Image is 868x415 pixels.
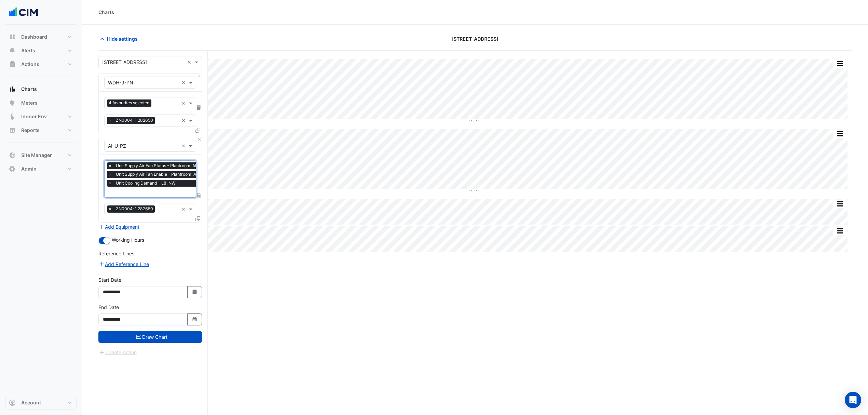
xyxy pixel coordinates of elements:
app-icon: Actions [9,61,16,68]
button: Draw Chart [98,331,202,343]
span: Unit Supply Air Fan Status - Plantroom, All [114,162,199,169]
div: Open Intercom Messenger [845,392,861,408]
span: Clear [181,99,187,107]
label: End Date [98,304,119,311]
button: More Options [833,227,847,235]
span: ZN0004-1 282650 [114,117,155,124]
span: Clone Favourites and Tasks from this Equipment to other Equipment [195,216,200,222]
app-escalated-ticket-create-button: Please draw the charts first [98,349,137,355]
button: Account [5,396,77,410]
span: Clear [181,117,187,124]
span: × [107,162,113,169]
button: Charts [5,82,77,96]
div: Charts [98,9,114,16]
app-icon: Alerts [9,47,16,54]
span: 4 favourites selected [107,99,151,106]
button: Reports [5,123,77,137]
button: Dashboard [5,30,77,44]
label: Start Date [98,276,121,283]
button: Alerts [5,44,77,57]
span: Unit Supply Air Fan Enable - Plantroom, All [114,171,200,178]
span: [STREET_ADDRESS] [451,35,499,42]
span: × [107,180,113,187]
button: Close [197,74,202,78]
span: Meters [21,99,38,106]
span: Unit Cooling Demand - L8, NW [114,180,177,187]
span: Clear [187,58,193,66]
img: Company Logo [8,5,39,19]
app-icon: Indoor Env [9,113,16,120]
span: × [107,117,113,124]
button: Meters [5,96,77,110]
app-icon: Dashboard [9,34,16,40]
span: Clone Favourites and Tasks from this Equipment to other Equipment [195,127,200,133]
button: Add Equipment [98,223,140,231]
fa-icon: Select Date [192,317,198,322]
button: Add Reference Line [98,260,149,268]
span: Clear [181,79,187,86]
app-icon: Admin [9,165,16,172]
span: Account [21,399,41,406]
button: Site Manager [5,148,77,162]
label: Reference Lines [98,250,134,257]
span: Charts [21,86,37,93]
span: Clear [181,205,187,213]
button: More Options [833,59,847,68]
button: More Options [833,200,847,208]
span: Admin [21,165,37,172]
button: Admin [5,162,77,176]
span: Site Manager [21,152,52,159]
span: × [107,171,113,178]
button: Indoor Env [5,110,77,123]
app-icon: Charts [9,86,16,93]
button: Hide settings [98,33,142,45]
fa-icon: Select Date [192,289,198,295]
span: Actions [21,61,39,68]
span: Choose Function [196,193,202,199]
button: Close [197,137,202,142]
button: More Options [833,130,847,138]
span: Indoor Env [21,113,47,120]
span: Clear [181,142,187,149]
app-icon: Reports [9,127,16,134]
span: × [107,205,113,212]
app-icon: Site Manager [9,152,16,159]
span: Alerts [21,47,35,54]
span: ZN0004-1 282650 [114,205,155,212]
span: Hide settings [107,35,138,42]
button: Actions [5,57,77,71]
span: Working Hours [112,237,144,243]
span: Dashboard [21,34,47,40]
span: Reports [21,127,40,134]
app-icon: Meters [9,99,16,106]
span: Choose Function [196,104,202,110]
